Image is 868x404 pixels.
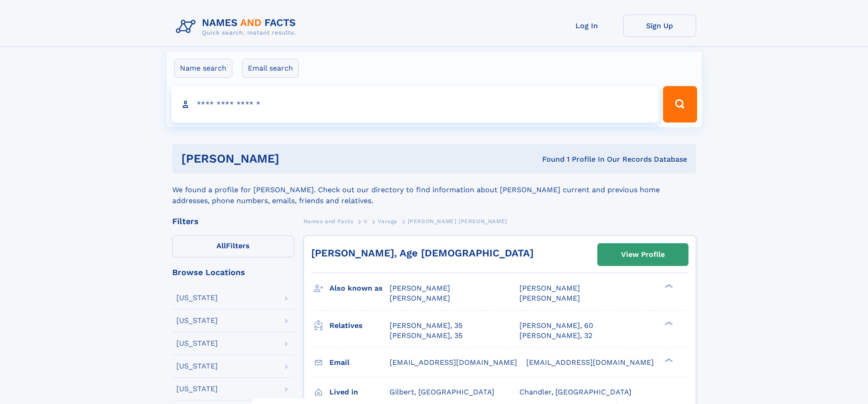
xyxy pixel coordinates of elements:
div: [US_STATE] [176,340,218,347]
div: [US_STATE] [176,363,218,370]
a: Varoga [378,215,397,227]
button: Search Button [663,86,697,123]
span: [EMAIL_ADDRESS][DOMAIN_NAME] [526,358,654,367]
h3: Lived in [329,384,390,400]
div: Found 1 Profile In Our Records Database [411,154,687,164]
a: [PERSON_NAME], Age [DEMOGRAPHIC_DATA] [311,247,534,259]
h3: Relatives [329,318,390,333]
a: [PERSON_NAME], 35 [390,321,462,331]
a: Sign Up [623,15,696,37]
div: ❯ [663,357,673,363]
div: ❯ [663,320,673,326]
a: [PERSON_NAME], 60 [519,321,593,331]
span: Gilbert, [GEOGRAPHIC_DATA] [390,388,494,396]
div: We found a profile for [PERSON_NAME]. Check out our directory to find information about [PERSON_N... [172,174,696,206]
a: Log In [550,15,623,37]
a: Names and Facts [303,215,354,227]
span: V [364,218,368,225]
div: [US_STATE] [176,385,218,393]
span: [EMAIL_ADDRESS][DOMAIN_NAME] [390,358,517,367]
div: [US_STATE] [176,294,218,302]
div: [US_STATE] [176,317,218,324]
span: Chandler, [GEOGRAPHIC_DATA] [519,388,632,396]
a: [PERSON_NAME], 35 [390,331,462,341]
span: [PERSON_NAME] [519,294,580,302]
div: ❯ [663,283,673,289]
a: [PERSON_NAME], 32 [519,331,592,341]
label: Name search [174,59,232,78]
div: Filters [172,217,294,225]
h1: [PERSON_NAME] [181,153,411,164]
span: [PERSON_NAME] [PERSON_NAME] [408,218,507,225]
a: View Profile [598,244,688,266]
img: Logo Names and Facts [172,15,303,39]
label: Email search [242,59,299,78]
h3: Email [329,355,390,370]
h3: Also known as [329,281,390,296]
span: [PERSON_NAME] [390,294,450,302]
span: All [216,241,226,250]
div: View Profile [621,244,665,265]
div: Browse Locations [172,268,294,276]
span: [PERSON_NAME] [390,284,450,292]
label: Filters [172,235,294,257]
input: search input [171,86,659,123]
span: [PERSON_NAME] [519,284,580,292]
span: Varoga [378,218,397,225]
a: V [364,215,368,227]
